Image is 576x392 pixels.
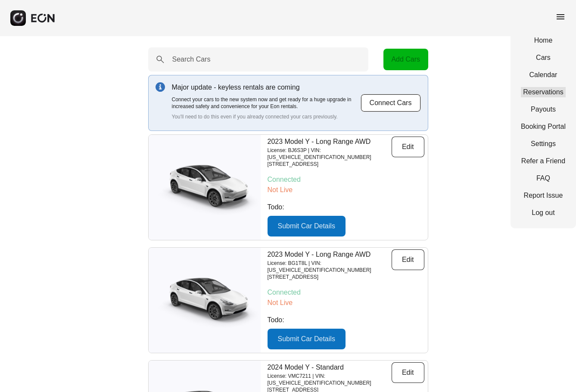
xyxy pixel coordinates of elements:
[268,329,346,349] button: Submit Car Details
[521,87,566,97] a: Reservations
[172,96,361,110] p: Connect your cars to the new system now and get ready for a huge upgrade in increased safety and ...
[521,208,566,218] a: Log out
[521,156,566,166] a: Refer a Friend
[361,94,421,112] button: Connect Cars
[149,272,261,328] img: car
[268,202,424,212] p: Todo:
[268,147,392,161] p: License: BJ6S3P | VIN: [US_VEHICLE_IDENTIFICATION_NUMBER]
[521,173,566,184] a: FAQ
[268,373,392,386] p: License: VMC7211 | VIN: [US_VEHICLE_IDENTIFICATION_NUMBER]
[392,137,424,157] button: Edit
[521,121,566,132] a: Booking Portal
[521,53,566,63] a: Cars
[392,362,424,383] button: Edit
[268,274,392,280] p: [STREET_ADDRESS]
[392,249,424,270] button: Edit
[521,139,566,149] a: Settings
[521,104,566,115] a: Payouts
[172,82,361,93] p: Major update - keyless rentals are coming
[521,70,566,80] a: Calendar
[268,362,392,373] p: 2024 Model Y - Standard
[268,249,392,260] p: 2023 Model Y - Long Range AWD
[555,12,566,22] span: menu
[172,54,211,65] label: Search Cars
[156,82,165,92] img: info
[172,113,361,120] p: You'll need to do this even if you already connected your cars previously.
[268,216,346,236] button: Submit Car Details
[268,185,424,195] p: Not Live
[521,190,566,201] a: Report Issue
[268,137,392,147] p: 2023 Model Y - Long Range AWD
[268,161,392,168] p: [STREET_ADDRESS]
[268,315,424,325] p: Todo:
[149,159,261,215] img: car
[268,174,424,185] p: Connected
[268,298,424,308] p: Not Live
[268,287,424,298] p: Connected
[268,260,392,274] p: License: BG1T8L | VIN: [US_VEHICLE_IDENTIFICATION_NUMBER]
[521,35,566,46] a: Home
